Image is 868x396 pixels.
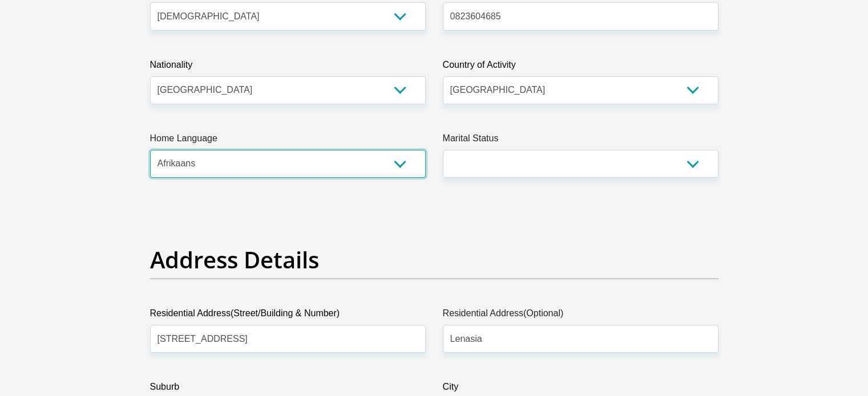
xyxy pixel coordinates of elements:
[150,246,718,273] h2: Address Details
[443,325,718,353] input: Address line 2 (Optional)
[150,325,426,353] input: Valid residential address
[150,307,426,325] label: Residential Address(Street/Building & Number)
[443,58,718,76] label: Country of Activity
[150,58,426,76] label: Nationality
[443,2,718,30] input: Contact Number
[150,132,426,150] label: Home Language
[443,132,718,150] label: Marital Status
[443,307,718,325] label: Residential Address(Optional)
